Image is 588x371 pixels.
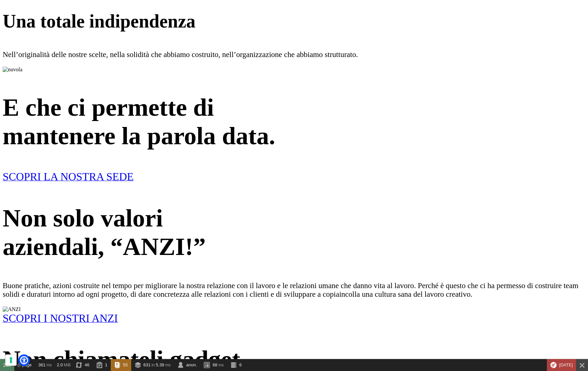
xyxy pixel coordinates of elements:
span: ms [46,363,52,367]
a: 68 ms [200,359,227,371]
h3: Una totale indipendenza [3,11,585,32]
span: 361 [38,362,46,367]
span: 631 [144,362,151,367]
a: 55 [111,359,131,371]
span: ms [218,363,224,367]
span: @ [17,363,21,367]
p: Buone pratiche, azioni costruite nel tempo per migliorare la nostra relazione con il lavoro e le ... [3,281,585,299]
span: anon. [186,362,197,367]
span: 46 [85,362,89,367]
a: 361 ms [35,359,54,371]
img: ANZI [3,306,21,312]
span: 6 [239,362,242,367]
a: 631 in 5.39 ms [131,359,174,371]
span: 1 [105,362,107,367]
a: Open Accessibility Menu [20,356,28,364]
a: Close Toolbar [576,359,588,371]
span: [DATE] [559,362,573,367]
h2: E che ci permette di mantenere la parola data. [3,93,585,150]
a: SCOPRI I NOSTRI ANZI [3,317,118,323]
span: 68 [212,362,217,367]
img: nuvola [3,67,23,73]
span: SCOPRI I NOSTRI ANZI [3,312,118,324]
p: Nell’originalità delle nostre scelte, nella solidità che abbiamo costruito, nell’organizzazione c... [3,50,585,59]
h2: Non solo valori aziendali, “ANZI!” [3,204,585,261]
span: 55 [123,362,128,367]
span: in [151,363,154,367]
span: SCOPRI LA NOSTRA SEDE [3,171,134,183]
span: ms [165,363,171,367]
span: 5.39 [156,362,164,367]
a: 1 [93,359,111,371]
div: This Symfony version will no longer receive security fixes. [547,359,576,371]
a: [DATE] [547,359,576,371]
button: Le tue preferenze relative al consenso per le tecnologie di tracciamento [5,354,17,366]
span: MiB [64,363,71,367]
a: 2.0 MiB [53,359,72,371]
span: page [22,359,32,371]
a: SCOPRI LA NOSTRA SEDE [3,176,134,181]
a: 6 [227,359,245,371]
a: anon. [174,359,201,371]
span: 2.0 [57,362,63,367]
